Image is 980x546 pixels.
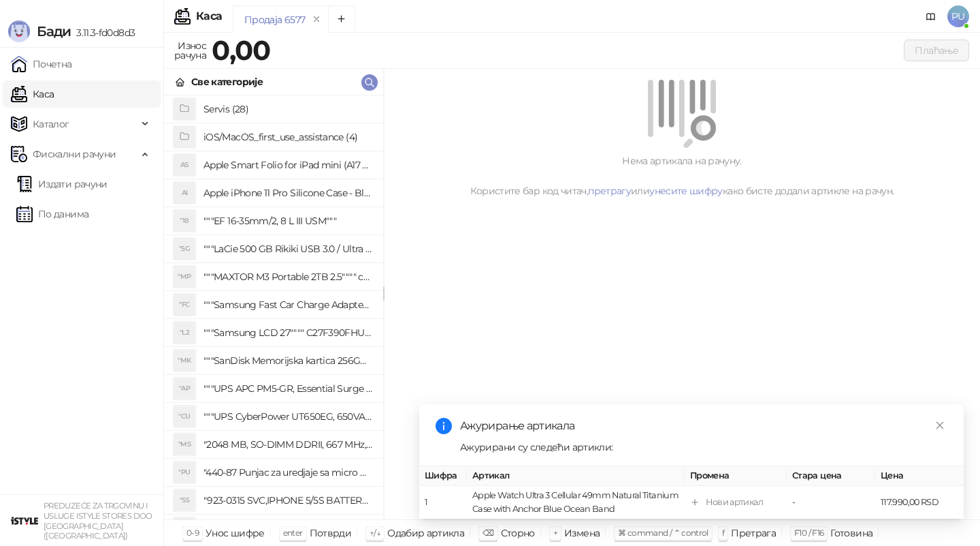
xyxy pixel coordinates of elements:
a: Издати рачуни [16,170,108,198]
div: Износ рачуна [171,37,209,64]
div: "AP [174,378,195,399]
h4: Servis (28) [203,98,372,120]
img: 64x64-companyLogo-77b92cf4-9946-4f36-9751-bf7bb5fd2c7d.png [11,507,38,534]
div: Продаја 6577 [244,12,305,27]
span: f [722,528,724,538]
span: ⌘ command / ⌃ control [618,528,708,538]
h4: Apple Smart Folio for iPad mini (A17 Pro) - Sage [203,154,372,176]
div: Готовина [830,524,872,542]
a: Каса [11,80,54,108]
div: Одабир артикла [387,524,464,542]
span: + [553,528,557,538]
span: Бади [37,23,71,40]
td: - [787,486,875,519]
h4: iOS/MacOS_first_use_assistance (4) [203,126,372,148]
span: 3.11.3-fd0d8d3 [71,27,135,39]
h4: "923-0448 SVC,IPHONE,TOURQUE DRIVER KIT .65KGF- CM Šrafciger " [203,517,372,539]
th: Шифра [419,466,467,486]
button: Add tab [328,5,355,33]
td: Apple Watch Ultra 3 Cellular 49mm Natural Titanium Case with Anchor Blue Ocean Band [467,486,685,519]
div: "18 [174,210,195,232]
div: Претрага [731,524,776,542]
h4: """LaCie 500 GB Rikiki USB 3.0 / Ultra Compact & Resistant aluminum / USB 3.0 / 2.5""""""" [203,238,372,260]
div: grid [164,95,383,519]
div: Нови артикал [706,496,763,509]
a: По данима [16,200,88,228]
span: Фискални рачуни [33,140,116,168]
div: "MS [174,434,195,455]
span: 0-9 [186,528,199,538]
span: F10 / F16 [794,528,823,538]
div: "SD [174,517,195,539]
th: Артикал [467,466,685,486]
div: Потврди [310,524,352,542]
th: Цена [875,466,964,486]
small: PREDUZEĆE ZA TRGOVINU I USLUGE ISTYLE STORES DOO [GEOGRAPHIC_DATA] ([GEOGRAPHIC_DATA]) [44,501,152,541]
div: Све категорије [191,74,263,89]
div: "MK [174,350,195,371]
td: 1 [419,486,467,519]
div: Измена [564,524,600,542]
div: AS [174,154,195,176]
div: "S5 [174,489,195,511]
span: PU [947,5,969,27]
div: "FC [174,294,195,316]
a: претрагу [588,185,631,197]
th: Стара цена [787,466,875,486]
h4: """UPS CyberPower UT650EG, 650VA/360W , line-int., s_uko, desktop""" [203,406,372,427]
strong: 0,00 [212,33,270,67]
h4: """MAXTOR M3 Portable 2TB 2.5"""" crni eksterni hard disk HX-M201TCB/GM""" [203,266,372,288]
img: Logo [8,20,30,42]
h4: """UPS APC PM5-GR, Essential Surge Arrest,5 utic_nica""" [203,378,372,399]
a: унесите шифру [649,185,723,197]
a: Почетна [11,50,72,78]
h4: """Samsung Fast Car Charge Adapter, brzi auto punja_, boja crna""" [203,294,372,316]
a: Документација [920,5,942,27]
div: "MP [174,266,195,288]
div: "PU [174,461,195,483]
h4: """Samsung LCD 27"""" C27F390FHUXEN""" [203,322,372,344]
div: Ажурирани су следећи артикли: [460,440,947,455]
span: info-circle [436,418,452,434]
h4: "923-0315 SVC,IPHONE 5/5S BATTERY REMOVAL TRAY Držač za iPhone sa kojim se otvara display [203,489,372,511]
span: Каталог [33,110,69,138]
div: Ажурирање артикала [460,418,947,434]
h4: "2048 MB, SO-DIMM DDRII, 667 MHz, Napajanje 1,8 0,1 V, Latencija CL5" [203,434,372,455]
div: AI [174,182,195,204]
h4: """EF 16-35mm/2, 8 L III USM""" [203,210,372,232]
span: close [935,421,945,430]
div: Нема артикала на рачуну. Користите бар код читач, или како бисте додали артикле на рачун. [400,153,964,198]
a: Close [932,418,947,433]
div: Каса [196,11,222,22]
td: 117.990,00 RSD [875,486,964,519]
h4: """SanDisk Memorijska kartica 256GB microSDXC sa SD adapterom SDSQXA1-256G-GN6MA - Extreme PLUS, ... [203,350,372,371]
span: ⌫ [483,528,493,538]
h4: Apple iPhone 11 Pro Silicone Case - Black [203,182,372,204]
button: remove [308,14,325,25]
button: Плаћање [904,40,969,61]
div: "CU [174,406,195,427]
span: ↑/↓ [370,528,380,538]
th: Промена [685,466,787,486]
div: Сторно [501,524,535,542]
span: enter [283,528,303,538]
div: "L2 [174,322,195,344]
h4: "440-87 Punjac za uredjaje sa micro USB portom 4/1, Stand." [203,461,372,483]
div: Унос шифре [206,524,265,542]
div: "5G [174,238,195,260]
